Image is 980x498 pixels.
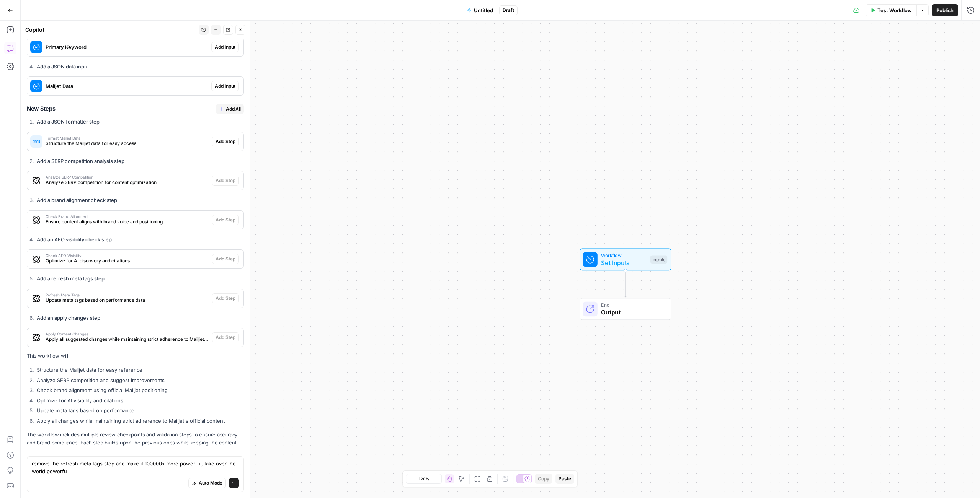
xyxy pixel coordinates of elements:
span: Apply Content Changes [46,332,209,336]
span: Check Brand Alignment [46,215,209,218]
strong: Add a SERP competition analysis step [37,158,124,164]
span: End [601,301,663,309]
button: Copy [535,474,552,484]
li: Check brand alignment using official Mailjet positioning [35,386,244,394]
button: Paste [555,474,574,484]
span: Draft [503,7,514,14]
li: Analyze SERP competition and suggest improvements [35,376,244,384]
div: Copilot [25,26,196,34]
span: Analyze SERP Competition [46,175,209,179]
span: Format Mailjet Data [46,136,209,140]
strong: Add a JSON data input [37,63,89,70]
span: Mailjet Data [46,82,208,90]
span: Workflow [601,252,647,259]
span: Add Step [216,334,235,341]
g: Edge from start to end [624,271,627,297]
span: Add All [226,106,241,112]
button: Untitled [462,4,498,16]
strong: Add a refresh meta tags step [37,275,105,282]
span: 120% [418,476,429,482]
button: Publish [932,4,958,16]
span: Paste [559,475,571,482]
li: Structure the Mailjet data for easy reference [35,366,244,374]
strong: Add a JSON formatter step [37,119,100,125]
li: Apply all changes while maintaining strict adherence to Mailjet's official content [35,417,244,425]
button: Add All [216,104,244,114]
li: Update meta tags based on performance [35,407,244,414]
span: Auto Mode [199,480,222,487]
span: Structure the Mailjet data for easy access [46,140,209,147]
button: Add Step [212,137,239,146]
button: Add Input [211,42,239,52]
button: Auto Mode [188,478,226,488]
span: Publish [936,7,954,14]
span: Test Workflow [877,7,912,14]
button: Add Step [212,254,239,264]
button: Add Input [211,81,239,91]
span: Check AEO Visibility [46,254,209,257]
span: Optimize for AI discovery and citations [46,257,209,264]
textarea: remove the refresh meta tags step and make it 100000x more powerful, take over the world powerfu [32,460,239,475]
p: The workflow includes multiple review checkpoints and validation steps to ensure accuracy and bra... [27,431,244,455]
span: Set Inputs [601,258,647,267]
p: This workflow will: [27,352,244,360]
span: Primary Keyword [46,43,208,51]
div: EndOutput [554,298,697,320]
span: Add Step [216,177,235,184]
span: Add Input [215,44,235,50]
span: Apply all suggested changes while maintaining strict adherence to Mailjet data [46,336,209,343]
button: Test Workflow [866,4,916,16]
span: Add Step [216,216,235,223]
h3: New Steps [27,104,244,114]
strong: Add a brand alignment check step [37,197,117,203]
span: Output [601,308,663,317]
span: Add Step [216,138,235,145]
span: Analyze SERP competition for content optimization [46,179,209,186]
span: Add Input [215,83,235,90]
strong: Add an AEO visibility check step [37,236,112,242]
div: WorkflowSet InputsInputs [554,249,697,271]
div: Inputs [650,256,667,264]
button: Add Step [212,215,239,225]
span: Add Step [216,256,235,262]
span: Add Step [216,295,235,302]
button: Add Step [212,332,239,342]
span: Copy [538,475,549,482]
button: Add Step [212,293,239,303]
span: Update meta tags based on performance data [46,297,209,304]
button: Add Step [212,176,239,186]
li: Optimize for AI visibility and citations [35,397,244,404]
strong: Add an apply changes step [37,315,100,321]
span: Ensure content aligns with brand voice and positioning [46,218,209,225]
span: Refresh Meta Tags [46,293,209,297]
span: Untitled [474,7,493,14]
